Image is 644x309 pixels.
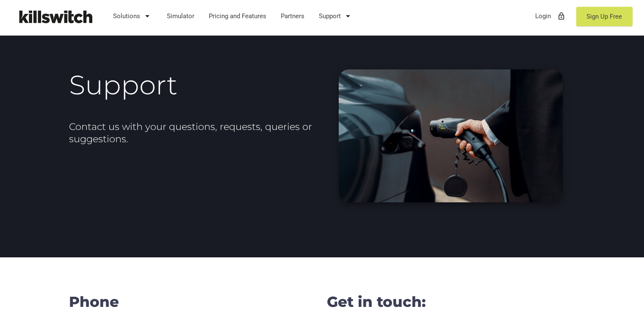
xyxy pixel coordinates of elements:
h2: Contact us with your questions, requests, queries or suggestions. [69,121,317,145]
i: arrow_drop_down [142,6,152,26]
img: Killswitch [13,6,97,27]
a: Sign Up Free [576,7,633,26]
a: Partners [277,5,309,27]
h1: Support [69,70,317,99]
a: Support [315,5,357,27]
a: Loginlock_outline [531,5,570,27]
a: Simulator [163,5,199,27]
a: Pricing and Features [205,5,271,27]
i: arrow_drop_down [343,6,353,26]
a: Solutions [109,5,157,27]
img: EV Charging [339,69,562,202]
i: lock_outline [557,6,566,26]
